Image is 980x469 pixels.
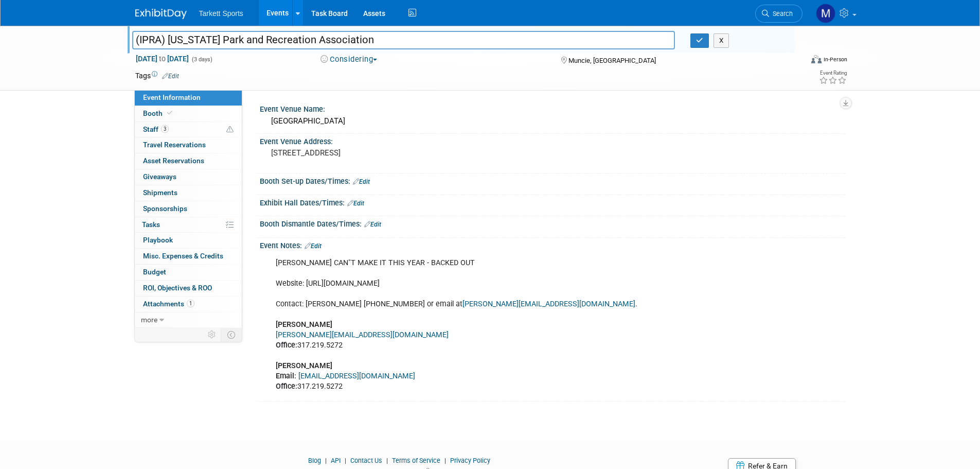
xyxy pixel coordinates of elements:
[364,221,381,228] a: Edit
[135,297,242,312] a: Attachments1
[135,71,179,81] td: Tags
[143,204,187,213] span: Sponsorships
[350,457,382,464] a: Contact Us
[135,90,242,106] a: Event Information
[347,200,364,207] a: Edit
[226,125,234,134] span: Potential Scheduling Conflict -- at least one attendee is tagged in another overlapping event.
[143,236,173,244] span: Playbook
[568,57,656,64] span: Muncie, [GEOGRAPHIC_DATA]
[392,457,440,464] a: Terms of Service
[199,9,243,18] span: Tarkett Sports
[268,113,838,129] div: [GEOGRAPHIC_DATA]
[187,300,194,307] span: 1
[308,457,321,464] a: Blog
[135,281,242,296] a: ROI, Objectives & ROO
[823,56,847,63] div: In-Person
[450,457,490,464] a: Privacy Policy
[143,300,194,308] span: Attachments
[260,216,845,230] div: Booth Dismantle Dates/Times:
[305,242,322,250] a: Edit
[811,55,822,63] img: Format-Inperson.png
[143,268,166,276] span: Budget
[143,188,177,197] span: Shipments
[143,109,174,117] span: Booth
[260,173,845,187] div: Booth Set-up Dates/Times:
[135,249,242,264] a: Misc. Expenses & Credits
[143,157,204,165] span: Asset Reservations
[135,153,242,169] a: Asset Reservations
[260,195,845,209] div: Exhibit Hall Dates/Times:
[135,9,187,19] img: ExhibitDay
[142,220,160,229] span: Tasks
[143,284,212,292] span: ROI, Objectives & ROO
[298,372,415,380] a: [EMAIL_ADDRESS][DOMAIN_NAME]
[135,217,242,233] a: Tasks
[161,125,169,133] span: 3
[276,331,449,339] a: [PERSON_NAME][EMAIL_ADDRESS][DOMAIN_NAME]
[260,238,845,251] div: Event Notes:
[162,73,179,80] a: Edit
[353,178,370,185] a: Edit
[143,252,223,260] span: Misc. Expenses & Credits
[135,185,242,201] a: Shipments
[384,457,390,464] span: |
[157,55,167,63] span: to
[271,148,492,158] pre: [STREET_ADDRESS]
[276,361,332,370] b: [PERSON_NAME]
[769,10,793,18] span: Search
[260,101,845,114] div: Event Venue Name:
[135,106,242,121] a: Booth
[135,233,242,248] a: Playbook
[755,5,803,23] a: Search
[276,320,332,329] b: [PERSON_NAME]
[742,54,848,69] div: Event Format
[317,54,381,65] button: Considering
[203,328,221,341] td: Personalize Event Tab Strip
[331,457,341,464] a: API
[323,457,329,464] span: |
[819,71,847,76] div: Event Rating
[276,341,297,350] b: Office:
[143,125,169,133] span: Staff
[143,141,206,149] span: Travel Reservations
[260,134,845,147] div: Event Venue Address:
[816,4,835,23] img: Mathieu Martel
[135,54,189,63] span: [DATE] [DATE]
[141,316,157,324] span: more
[135,265,242,280] a: Budget
[135,169,242,185] a: Giveaways
[276,372,296,380] b: Email:
[462,300,635,308] a: [PERSON_NAME][EMAIL_ADDRESS][DOMAIN_NAME]
[143,172,176,181] span: Giveaways
[135,122,242,137] a: Staff3
[135,201,242,217] a: Sponsorships
[191,56,212,63] span: (3 days)
[269,253,732,397] div: [PERSON_NAME] CAN"T MAKE IT THIS YEAR - BACKED OUT Website: [URL][DOMAIN_NAME] Contact: [PERSON_N...
[143,93,201,101] span: Event Information
[221,328,242,341] td: Toggle Event Tabs
[167,110,172,116] i: Booth reservation complete
[714,33,729,48] button: X
[276,382,297,391] b: Office:
[442,457,449,464] span: |
[135,312,242,328] a: more
[135,137,242,153] a: Travel Reservations
[342,457,349,464] span: |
